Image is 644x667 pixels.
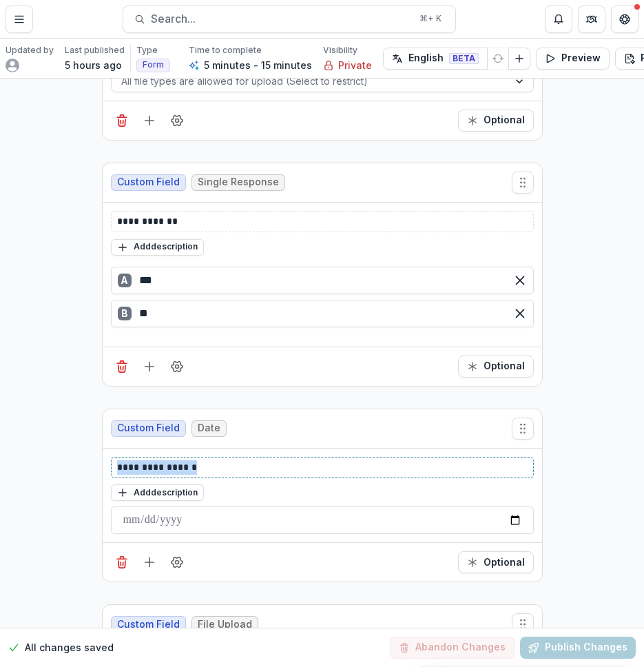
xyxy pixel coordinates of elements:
[508,48,530,70] button: Add Language
[6,59,19,72] svg: avatar
[111,356,133,378] button: Delete field
[611,6,638,33] button: Get Help
[111,239,204,256] button: Adddescription
[151,12,411,25] span: Search...
[204,58,312,72] p: 5 minutes - 15 minutes
[111,551,133,573] button: Delete field
[6,6,33,33] button: Toggle Menu
[138,356,160,378] button: Add field
[458,110,534,132] button: Required
[6,44,54,57] p: Updated by
[383,48,488,70] button: English BETA
[512,418,534,440] button: Move field
[458,551,534,573] button: Required
[189,44,262,57] p: Time to complete
[166,356,188,378] button: Field Settings
[25,641,114,655] p: All changes saved
[136,44,158,57] p: Type
[512,613,534,635] button: Move field
[117,422,180,434] span: Custom Field
[338,58,372,72] p: Private
[166,551,188,573] button: Field Settings
[65,58,122,72] p: 5 hours ago
[417,11,444,26] div: ⌘ + K
[323,44,357,57] p: Visibility
[198,176,279,188] span: Single Response
[578,6,605,33] button: Partners
[509,302,531,325] button: Remove option
[198,422,220,434] span: Date
[512,172,534,194] button: Move field
[111,484,204,501] button: Adddescription
[545,6,572,33] button: Notifications
[487,48,509,70] button: Refresh Translation
[138,551,160,573] button: Add field
[117,619,180,630] span: Custom Field
[118,307,132,320] div: B
[143,60,164,70] span: Form
[520,637,636,659] button: Publish Changes
[390,637,515,659] button: Abandon Changes
[138,110,160,132] button: Add field
[509,269,531,291] button: Remove option
[536,48,610,70] button: Preview
[198,619,252,630] span: File Upload
[117,176,180,188] span: Custom Field
[111,110,133,132] button: Delete field
[166,110,188,132] button: Field Settings
[458,356,534,378] button: Required
[118,274,132,287] div: A
[123,6,456,33] button: Search...
[65,44,125,57] p: Last published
